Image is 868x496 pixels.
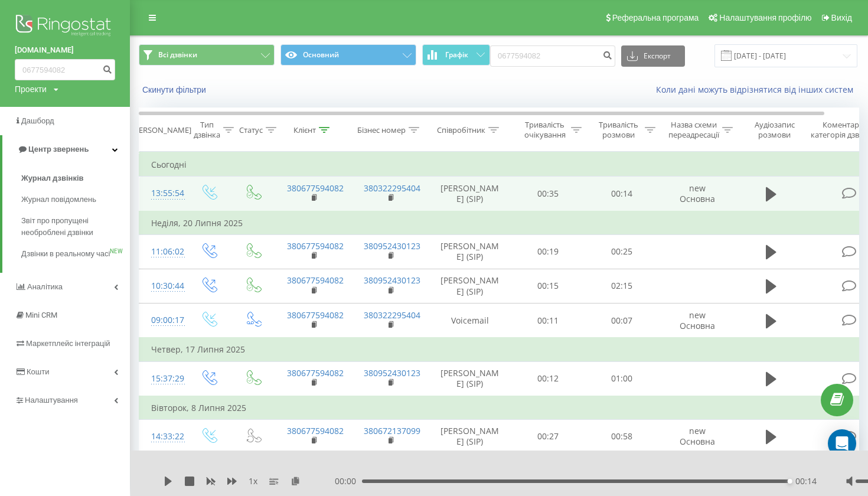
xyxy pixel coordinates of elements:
[795,475,817,487] span: 00:14
[21,243,130,265] a: Дзвінки в реальному часіNEW
[21,116,54,125] span: Дашборд
[659,304,736,338] td: new Основна
[21,248,110,260] span: Дзвінки в реальному часі
[28,145,89,154] span: Центр звернень
[335,475,362,487] span: 00:00
[585,269,659,303] td: 02:15
[429,419,511,453] td: [PERSON_NAME] (SIP)
[15,83,47,95] div: Проекти
[585,361,659,396] td: 01:00
[21,168,130,189] a: Журнал дзвінків
[422,44,490,66] button: Графік
[511,234,585,269] td: 00:19
[26,339,110,348] span: Маркетплейс інтеграцій
[364,240,420,252] a: 380952430123
[429,269,511,303] td: [PERSON_NAME] (SIP)
[21,210,130,243] a: Звіт про пропущені необроблені дзвінки
[746,120,803,140] div: Аудіозапис розмови
[21,215,124,239] span: Звіт про пропущені необроблені дзвінки
[249,475,257,487] span: 1 x
[511,361,585,396] td: 00:12
[511,269,585,303] td: 00:15
[719,13,811,22] span: Налаштування профілю
[151,367,175,390] div: 15:37:29
[287,240,344,252] a: 380677594082
[364,425,420,436] a: 380672137099
[612,13,699,22] span: Реферальна програма
[2,135,130,164] a: Центр звернень
[490,45,615,67] input: Пошук за номером
[25,396,78,404] span: Налаштування
[15,12,115,41] img: Ringostat logo
[21,172,84,184] span: Журнал дзвінків
[429,361,511,396] td: [PERSON_NAME] (SIP)
[293,125,316,135] div: Клієнт
[151,425,175,448] div: 14:33:22
[357,125,406,135] div: Бізнес номер
[659,419,736,453] td: new Основна
[788,479,792,484] div: Accessibility label
[621,45,685,67] button: Експорт
[585,419,659,453] td: 00:58
[521,120,568,140] div: Тривалість очікування
[511,419,585,453] td: 00:27
[287,425,344,436] a: 380677594082
[132,125,191,135] div: [PERSON_NAME]
[668,120,719,140] div: Назва схеми переадресації
[194,120,220,140] div: Тип дзвінка
[151,182,175,205] div: 13:55:54
[287,182,344,194] a: 380677594082
[511,304,585,338] td: 00:11
[287,275,344,286] a: 380677594082
[239,125,263,135] div: Статус
[659,177,736,211] td: new Основна
[831,13,852,22] span: Вихід
[151,275,175,298] div: 10:30:44
[21,194,96,205] span: Журнал повідомлень
[15,44,115,56] a: [DOMAIN_NAME]
[364,182,420,194] a: 380322295404
[585,234,659,269] td: 00:25
[158,50,197,60] span: Всі дзвінки
[151,240,175,263] div: 11:06:02
[21,189,130,210] a: Журнал повідомлень
[27,367,49,376] span: Кошти
[585,177,659,211] td: 00:14
[287,309,344,321] a: 380677594082
[287,367,344,378] a: 380677594082
[437,125,485,135] div: Співробітник
[15,59,115,80] input: Пошук за номером
[151,309,175,332] div: 09:00:17
[27,282,63,291] span: Аналiтика
[828,429,856,458] div: Open Intercom Messenger
[429,177,511,211] td: [PERSON_NAME] (SIP)
[280,44,416,66] button: Основний
[25,311,57,319] span: Mini CRM
[595,120,642,140] div: Тривалість розмови
[511,177,585,211] td: 00:35
[656,84,859,95] a: Коли дані можуть відрізнятися вiд інших систем
[364,309,420,321] a: 380322295404
[139,44,275,66] button: Всі дзвінки
[429,234,511,269] td: [PERSON_NAME] (SIP)
[139,84,212,95] button: Скинути фільтри
[364,275,420,286] a: 380952430123
[585,304,659,338] td: 00:07
[429,304,511,338] td: Voicemail
[445,51,468,59] span: Графік
[364,367,420,378] a: 380952430123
